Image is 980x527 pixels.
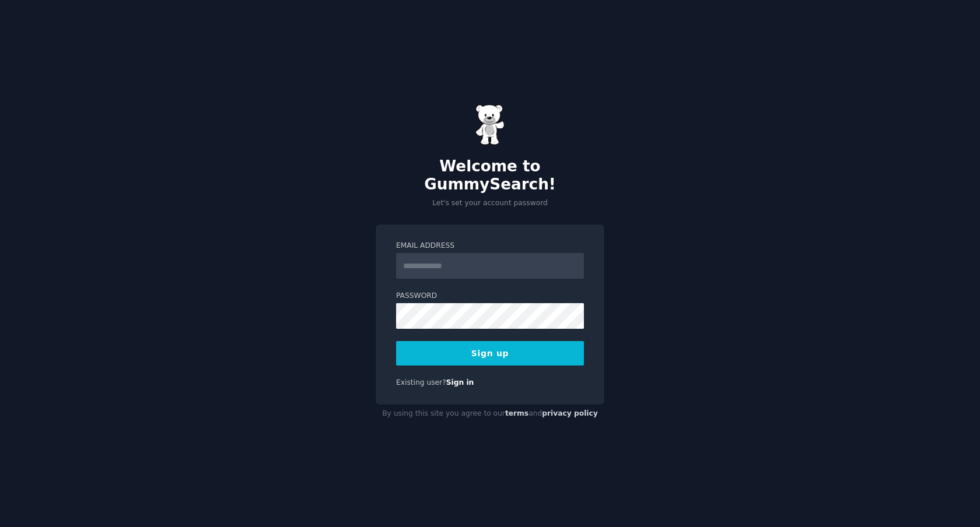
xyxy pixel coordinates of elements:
[396,291,584,301] label: Password
[396,378,446,387] span: Existing user?
[376,198,604,209] p: Let's set your account password
[396,241,584,251] label: Email Address
[475,104,505,145] img: Gummy Bear
[376,405,604,423] div: By using this site you agree to our and
[446,378,474,387] a: Sign in
[542,409,598,417] a: privacy policy
[396,341,584,366] button: Sign up
[376,157,604,194] h2: Welcome to GummySearch!
[505,409,528,417] a: terms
